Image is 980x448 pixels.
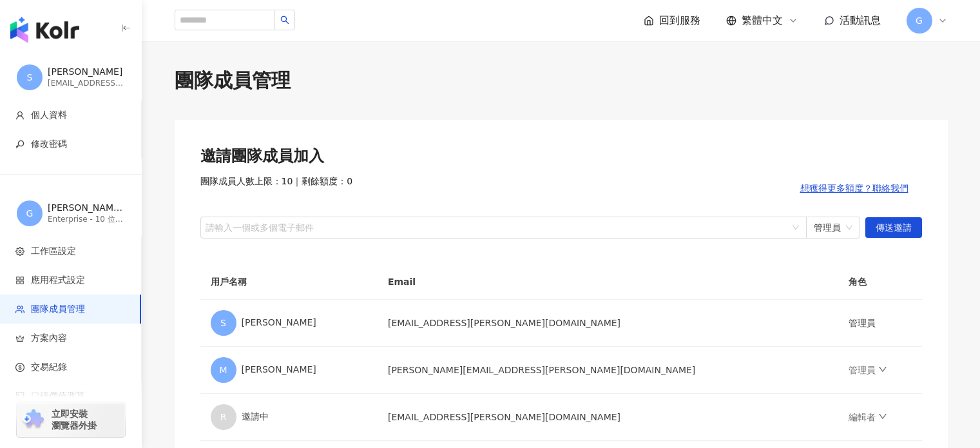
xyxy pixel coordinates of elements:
[916,14,923,28] span: G
[31,245,76,258] span: 工作區設定
[849,412,887,422] a: 編輯者
[15,363,24,372] span: dollar
[48,66,125,79] div: [PERSON_NAME]
[211,357,367,383] div: [PERSON_NAME]
[787,175,922,201] button: 想獲得更多額度？聯絡我們
[15,111,24,120] span: user
[17,402,125,437] a: chrome extension立即安裝 瀏覽器外掛
[280,15,289,24] span: search
[10,17,79,43] img: logo
[211,310,367,336] div: [PERSON_NAME]
[31,361,67,374] span: 交易紀錄
[15,140,24,149] span: key
[220,316,226,330] span: S
[800,183,908,193] span: 想獲得更多額度？聯絡我們
[48,214,125,225] div: Enterprise - 10 位成員
[378,300,838,347] td: [EMAIL_ADDRESS][PERSON_NAME][DOMAIN_NAME]
[21,409,46,430] img: chrome extension
[31,138,67,151] span: 修改密碼
[200,264,378,300] th: 用戶名稱
[814,217,852,238] span: 管理員
[878,365,887,374] span: down
[849,365,887,375] a: 管理員
[378,264,838,300] th: Email
[220,410,227,424] span: R
[31,274,85,287] span: 應用程式設定
[644,14,700,28] a: 回到服務
[838,264,922,300] th: 角色
[31,109,67,122] span: 個人資料
[378,347,838,394] td: [PERSON_NAME][EMAIL_ADDRESS][PERSON_NAME][DOMAIN_NAME]
[48,78,125,89] div: [EMAIL_ADDRESS][PERSON_NAME][DOMAIN_NAME]
[48,202,125,215] div: [PERSON_NAME] [GEOGRAPHIC_DATA]
[15,276,24,285] span: appstore
[865,217,922,238] button: 傳送邀請
[31,303,85,316] span: 團隊成員管理
[31,332,67,345] span: 方案內容
[378,394,838,441] td: [EMAIL_ADDRESS][PERSON_NAME][DOMAIN_NAME]
[878,412,887,421] span: down
[175,67,948,94] div: 團隊成員管理
[27,70,33,84] span: S
[26,206,34,220] span: G
[742,14,783,28] span: 繁體中文
[838,300,922,347] td: 管理員
[52,408,97,431] span: 立即安裝 瀏覽器外掛
[659,14,700,28] span: 回到服務
[219,363,227,377] span: M
[211,404,367,430] div: 邀請中
[200,146,922,168] div: 邀請團隊成員加入
[840,14,881,26] span: 活動訊息
[876,218,912,239] span: 傳送邀請
[200,175,353,201] span: 團隊成員人數上限：10 ｜ 剩餘額度：0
